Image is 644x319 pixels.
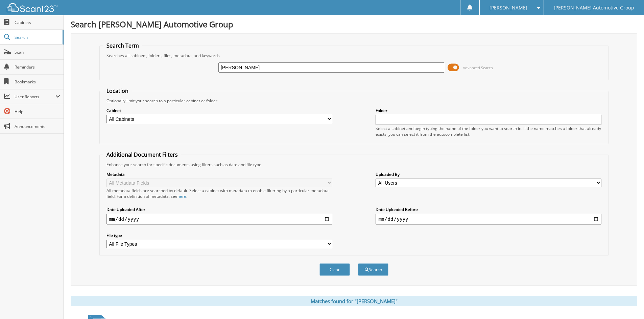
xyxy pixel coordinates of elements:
label: Uploaded By [376,171,601,177]
label: Date Uploaded Before [376,207,601,212]
span: Search [15,34,59,40]
input: start [106,214,332,224]
span: Cabinets [15,20,60,25]
span: Reminders [15,64,60,70]
div: Matches found for "[PERSON_NAME]" [71,296,637,306]
div: Enhance your search for specific documents using filters such as date and file type. [103,162,605,167]
input: end [376,214,601,224]
div: All metadata fields are searched by default. Select a cabinet with metadata to enable filtering b... [106,188,332,199]
span: Bookmarks [15,79,60,85]
label: File type [106,233,332,238]
label: Metadata [106,171,332,177]
div: Searches all cabinets, folders, files, metadata, and keywords [103,53,605,58]
span: [PERSON_NAME] Automotive Group [554,6,634,10]
span: Help [15,109,60,114]
h1: Search [PERSON_NAME] Automotive Group [71,19,637,30]
legend: Additional Document Filters [103,151,181,158]
button: Clear [319,263,350,276]
label: Folder [376,108,601,113]
legend: Location [103,87,132,95]
div: Select a cabinet and begin typing the name of the folder you want to search in. If the name match... [376,126,601,137]
legend: Search Term [103,42,142,49]
span: Advanced Search [463,65,493,70]
span: Scan [15,49,60,55]
span: Announcements [15,124,60,129]
span: [PERSON_NAME] [490,6,527,10]
button: Search [358,263,388,276]
label: Cabinet [106,108,332,113]
span: User Reports [15,94,55,100]
label: Date Uploaded After [106,207,332,212]
div: Optionally limit your search to a particular cabinet or folder [103,98,605,104]
img: scan123-logo-white.svg [7,3,57,12]
a: here [177,193,186,199]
